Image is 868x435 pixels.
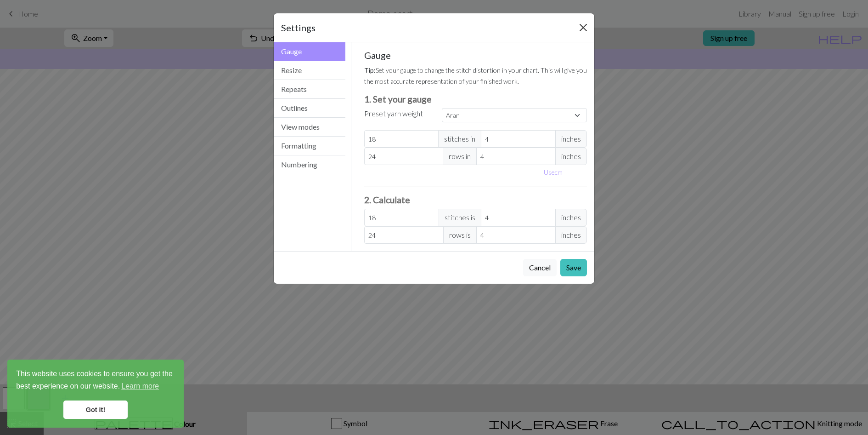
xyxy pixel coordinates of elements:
[274,99,345,118] button: Outlines
[364,108,423,119] label: Preset yarn weight
[540,165,567,179] button: Usecm
[281,21,316,34] h5: Settings
[274,80,345,99] button: Repeats
[63,401,128,419] a: dismiss cookie message
[364,66,376,74] strong: Tip:
[16,368,175,393] span: This website uses cookies to ensure you get the best experience on our website.
[274,137,345,155] button: Formatting
[555,226,587,244] span: inches
[560,259,587,276] button: Save
[274,61,345,80] button: Resize
[439,209,481,226] span: stitches is
[364,66,587,85] small: Set your gauge to change the stitch distortion in your chart. This will give you the most accurat...
[443,226,477,244] span: rows is
[364,94,587,104] h3: 1. Set your gauge
[555,148,587,165] span: inches
[443,148,477,165] span: rows in
[523,259,557,276] button: Cancel
[120,379,160,393] a: learn more about cookies
[274,155,345,174] button: Numbering
[7,360,184,428] div: cookieconsent
[555,130,587,148] span: inches
[576,20,591,35] button: Close
[274,42,345,61] button: Gauge
[364,50,587,61] h5: Gauge
[274,118,345,137] button: View modes
[555,209,587,226] span: inches
[364,195,587,205] h3: 2. Calculate
[438,130,481,148] span: stitches in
